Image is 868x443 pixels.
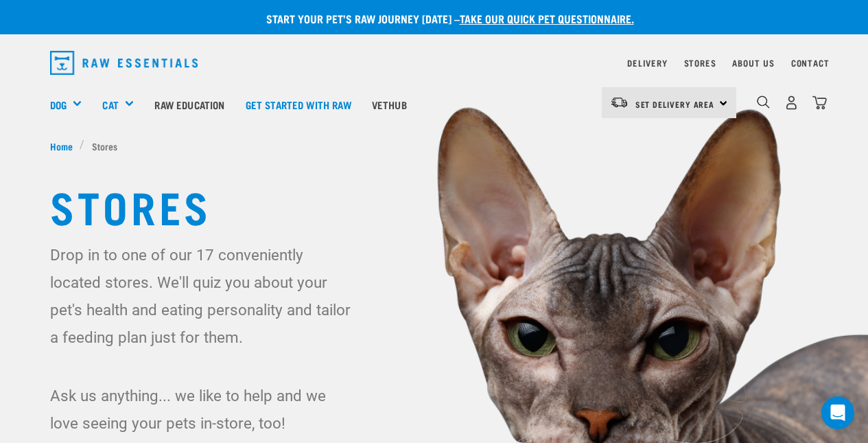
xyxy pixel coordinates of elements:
a: Delivery [627,60,667,65]
span: Set Delivery Area [635,102,715,106]
a: Stores [684,60,716,65]
img: van-moving.png [610,96,629,109]
img: home-icon@2x.png [812,95,827,110]
a: Get started with Raw [235,77,362,132]
h1: Stores [50,181,819,230]
a: Contact [791,60,830,65]
p: Drop in to one of our 17 conveniently located stores. We'll quiz you about your pet's health and ... [50,241,357,351]
a: Raw Education [144,77,235,132]
a: Cat [102,97,118,113]
img: user.png [784,95,799,110]
a: Vethub [362,77,417,132]
p: Ask us anything... we like to help and we love seeing your pets in-store, too! [50,382,357,437]
img: Raw Essentials Logo [50,51,198,75]
a: About Us [732,60,774,65]
a: Dog [50,97,67,113]
a: take our quick pet questionnaire. [460,15,634,21]
img: home-icon-1@2x.png [757,95,770,109]
nav: breadcrumbs [50,139,819,153]
span: Home [50,139,73,153]
nav: dropdown navigation [39,45,830,80]
a: Home [50,139,80,153]
div: Open Intercom Messenger [821,396,854,429]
